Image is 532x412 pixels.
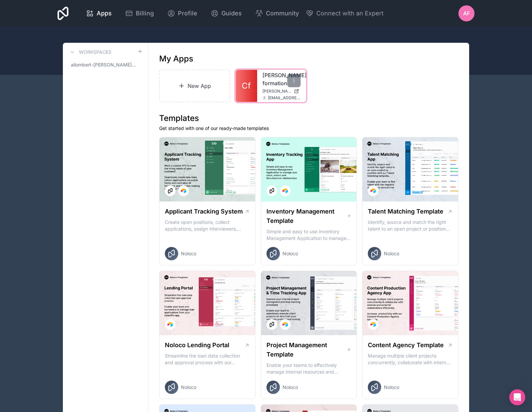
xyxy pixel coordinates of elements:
[159,125,458,132] p: Get started with one of our ready-made templates
[165,207,243,216] h1: Applicant Tracking System
[168,322,173,327] img: Airtable Logo
[68,59,143,71] a: allombert-[PERSON_NAME]-workspace
[368,219,453,232] p: Identify, source and match the right talent to an open project or position with our Talent Matchi...
[181,188,186,193] img: Airtable Logo
[262,71,301,87] a: [PERSON_NAME]-formation
[370,188,376,193] img: Airtable Logo
[267,207,347,226] h1: Inventory Management Template
[97,9,112,18] span: Apps
[159,113,458,124] h1: Templates
[368,353,453,366] p: Manage multiple client projects concurrently, collaborate with internal and external stakeholders...
[71,61,137,68] span: allombert-[PERSON_NAME]-workspace
[283,188,288,193] img: Airtable Logo
[368,340,444,350] h1: Content Agency Template
[368,207,443,216] h1: Talent Matching Template
[370,322,376,327] img: Airtable Logo
[159,53,193,64] h1: My Apps
[283,384,298,391] span: Noloco
[509,389,525,405] div: Open Intercom Messenger
[316,9,384,18] span: Connect with an Expert
[267,340,346,359] h1: Project Management Template
[463,9,470,17] span: AF
[136,9,154,18] span: Billing
[162,6,203,21] a: Profile
[165,353,250,366] p: Streamline the loan data collection and approval process with our Lending Portal template.
[262,89,291,94] span: [PERSON_NAME][DOMAIN_NAME]
[181,384,196,391] span: Noloco
[242,81,251,91] span: Cf
[384,384,399,391] span: Noloco
[81,6,117,21] a: Apps
[165,340,229,350] h1: Noloco Lending Portal
[267,362,351,375] p: Enable your teams to effectively manage internal resources and execute client projects on time.
[283,250,298,257] span: Noloco
[250,6,304,21] a: Community
[159,70,230,102] a: New App
[236,70,257,102] a: Cf
[221,9,242,18] span: Guides
[68,48,111,56] a: Workspaces
[268,95,301,101] span: [EMAIL_ADDRESS][PERSON_NAME][DOMAIN_NAME]
[205,6,247,21] a: Guides
[283,322,288,327] img: Airtable Logo
[178,9,197,18] span: Profile
[79,49,111,55] h3: Workspaces
[384,250,399,257] span: Noloco
[266,9,299,18] span: Community
[165,219,250,232] p: Create open positions, collect applications, assign interviewers, centralise candidate feedback a...
[262,89,301,94] a: [PERSON_NAME][DOMAIN_NAME]
[306,9,384,18] button: Connect with an Expert
[181,250,196,257] span: Noloco
[267,228,351,242] p: Simple and easy to use Inventory Management Application to manage your stock, orders and Manufact...
[120,6,159,21] a: Billing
